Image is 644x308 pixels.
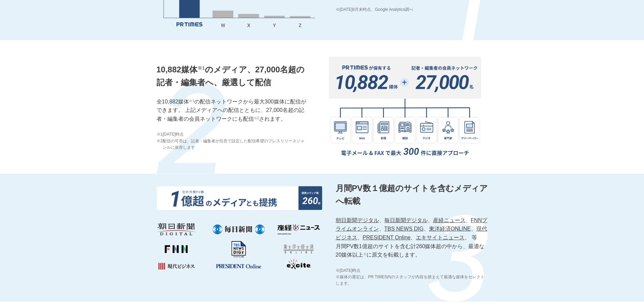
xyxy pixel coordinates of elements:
[428,215,488,302] img: 3
[157,63,309,89] p: 10,882媒体 のメディア、27,000名超の記者・編集者へ、厳選して配信
[429,226,471,232] a: 東洋経済ONLINE
[416,235,464,240] a: エキサイトニュース
[336,274,488,287] span: ※媒体の選定は、PR TIMES内のスタッフが内容を踏まえて最適な媒体をセレクトします。
[433,217,466,223] a: 産経ニュース
[197,65,205,71] span: ※1
[384,217,428,223] a: 毎日新聞デジタル
[157,131,163,138] span: ※1
[163,138,308,151] span: 配信の可否は、記者・編集者が任意で設定した配信希望のプレスリリースジャンルに依存します
[157,97,309,123] p: 全10,882媒体 の配信ネットワークから最大300媒体に配信ができます。 上記メディアへの配信とともに、27,000名超の記者・編集者の会員ネットワークにも配信 されます。
[336,267,488,274] span: ※[DATE]時点
[336,226,487,240] a: 現代ビジネス
[254,116,259,120] span: ※2
[363,235,411,240] a: PRESIDENT Online
[384,226,424,232] a: TBS NEWS DIG
[189,99,194,103] span: ※1
[336,217,379,223] a: 朝日新聞デジタル
[157,186,322,270] img: 合計月間PV数 1億超のメディアとも提携
[336,6,488,13] span: ※[DATE]8月末時点、Google Analytics調べ
[322,48,488,166] img: 10,882媒体※1のメディア、27,000名超の記者・編集者へ、厳選して配信
[157,138,163,151] span: ※2
[336,182,488,208] p: 月間PV数１億超のサイトを含むメディアへ転載
[336,216,488,259] p: 、 、 、 、 、 、 、 、 、 等 月間PV数1億超のサイトを含む計260媒体超の中から、最適な20媒体以上 に原文を転載します。
[363,252,366,256] span: ※
[163,131,184,138] span: [DATE]時点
